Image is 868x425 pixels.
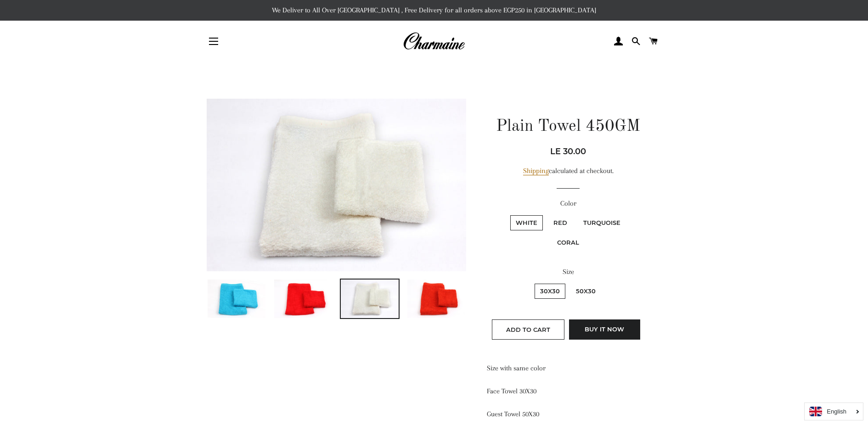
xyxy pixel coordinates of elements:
[492,319,564,340] button: Add to Cart
[487,198,650,209] label: Color
[809,407,858,416] a: English
[569,319,640,340] button: Buy it now
[487,165,650,177] div: calculated at checkout.
[570,284,601,299] label: 50X30
[487,115,650,138] h1: Plain Towel 450GM
[548,215,573,230] label: Red
[506,326,550,333] span: Add to Cart
[523,167,549,175] a: Shipping
[487,363,650,374] p: Size with same color
[487,386,650,397] p: Face Towel 30X30
[487,408,650,420] p: Guest Towel 50X30
[207,99,466,271] img: Plain Towel 450GM
[487,266,650,278] label: Size
[827,408,846,414] i: English
[274,280,332,318] img: Load image into Gallery viewer, Plain Towel 450GM
[535,284,565,299] label: 30X30
[208,280,265,318] img: Load image into Gallery viewer, Plain Towel 450GM
[550,146,586,157] span: LE 30.00
[552,235,585,250] label: Coral
[510,215,543,230] label: White
[578,215,626,230] label: Turquoise
[341,280,399,318] img: Load image into Gallery viewer, Plain Towel 450GM
[407,280,465,318] img: Load image into Gallery viewer, Plain Towel 450GM
[403,31,465,51] img: Charmaine Egypt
